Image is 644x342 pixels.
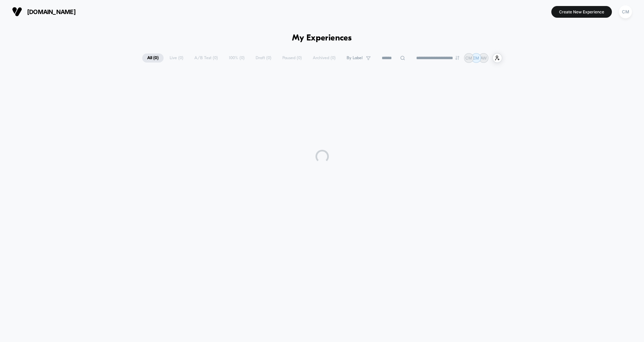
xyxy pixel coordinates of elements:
span: [DOMAIN_NAME] [27,8,76,15]
p: CM [465,55,472,61]
p: AW [480,55,487,61]
button: CM [617,5,634,19]
div: CM [619,5,632,18]
span: By Label [347,55,363,61]
span: All ( 0 ) [142,53,164,63]
p: EM [473,55,479,61]
button: [DOMAIN_NAME] [10,6,78,17]
button: Create New Experience [551,6,612,18]
img: end [455,56,459,60]
h1: My Experiences [292,33,352,43]
img: Visually logo [12,7,22,17]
